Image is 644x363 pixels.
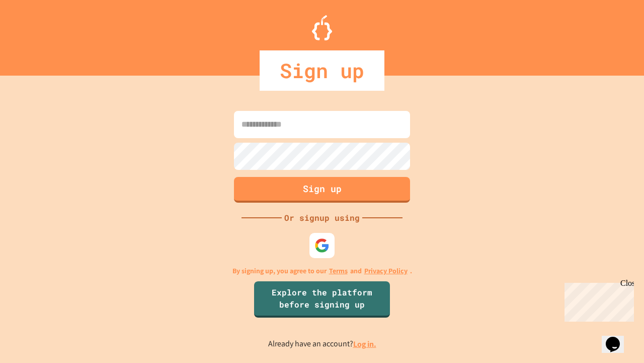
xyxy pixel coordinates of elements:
[314,238,330,253] img: google-icon.svg
[282,212,362,224] div: Or signup using
[4,4,69,64] div: Chat with us now!Close
[234,177,410,203] button: Sign up
[260,50,384,91] div: Sign up
[254,281,390,318] a: Explore the platform before signing up
[364,266,408,276] a: Privacy Policy
[560,279,634,322] iframe: chat widget
[232,266,412,276] p: By signing up, you agree to our and .
[329,266,348,276] a: Terms
[353,339,376,349] a: Log in.
[602,323,634,353] iframe: chat widget
[312,15,332,40] img: Logo.svg
[268,338,376,350] p: Already have an account?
